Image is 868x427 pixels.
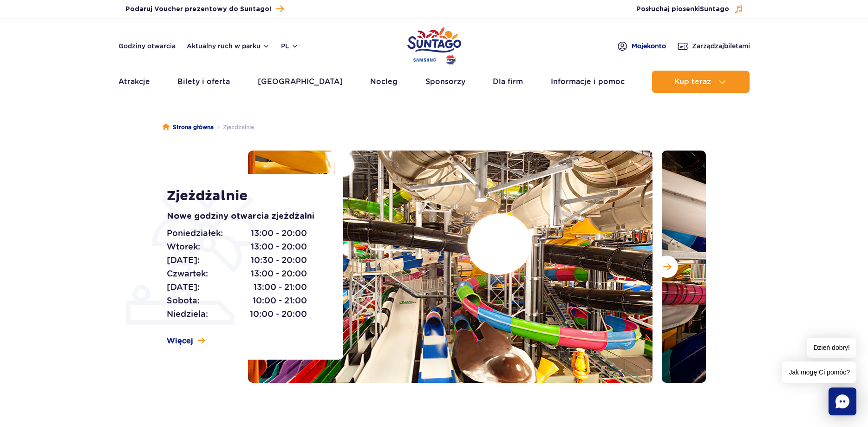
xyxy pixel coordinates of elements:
[493,71,523,93] a: Dla firm
[118,71,150,93] a: Atrakcje
[167,336,193,346] span: Więcej
[782,361,856,383] span: Jak mogę Ci pomóc?
[700,6,729,13] span: Suntago
[253,294,307,307] span: 10:00 - 21:00
[407,23,461,66] a: Park of Poland
[167,294,200,307] span: Sobota:
[177,71,230,93] a: Bilety i oferta
[632,41,666,51] span: Moje konto
[251,227,307,240] span: 13:00 - 20:00
[258,71,343,93] a: [GEOGRAPHIC_DATA]
[214,123,254,132] li: Zjeżdżalnie
[254,281,307,294] span: 13:00 - 21:00
[118,41,176,51] a: Godziny otwarcia
[617,40,666,52] a: Mojekonto
[167,240,200,253] span: Wtorek:
[674,78,711,86] span: Kup teraz
[251,254,307,267] span: 10:30 - 20:00
[167,188,322,204] h1: Zjeżdżalnie
[167,210,322,223] p: Nowe godziny otwarcia zjeżdżalni
[167,254,200,267] span: [DATE]:
[807,338,856,358] span: Dzień dobry!
[551,71,625,93] a: Informacje i pomoc
[636,5,729,14] span: Posłuchaj piosenki
[281,41,299,51] button: pl
[677,40,750,52] a: Zarządzajbiletami
[167,336,205,346] a: Więcej
[167,281,200,294] span: [DATE]:
[163,123,214,132] a: Strona główna
[636,5,743,14] button: Posłuchaj piosenkiSuntago
[250,308,307,321] span: 10:00 - 20:00
[125,5,271,14] span: Podaruj Voucher prezentowy do Suntago!
[692,41,750,51] span: Zarządzaj biletami
[425,71,465,93] a: Sponsorzy
[652,71,750,93] button: Kup teraz
[125,3,284,15] a: Podaruj Voucher prezentowy do Suntago!
[370,71,398,93] a: Nocleg
[187,42,270,50] button: Aktualny ruch w parku
[167,308,208,321] span: Niedziela:
[251,267,307,280] span: 13:00 - 20:00
[167,267,208,280] span: Czwartek:
[829,388,856,415] div: Chat
[167,227,223,240] span: Poniedziałek:
[251,240,307,253] span: 13:00 - 20:00
[656,256,678,278] button: Następny slajd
